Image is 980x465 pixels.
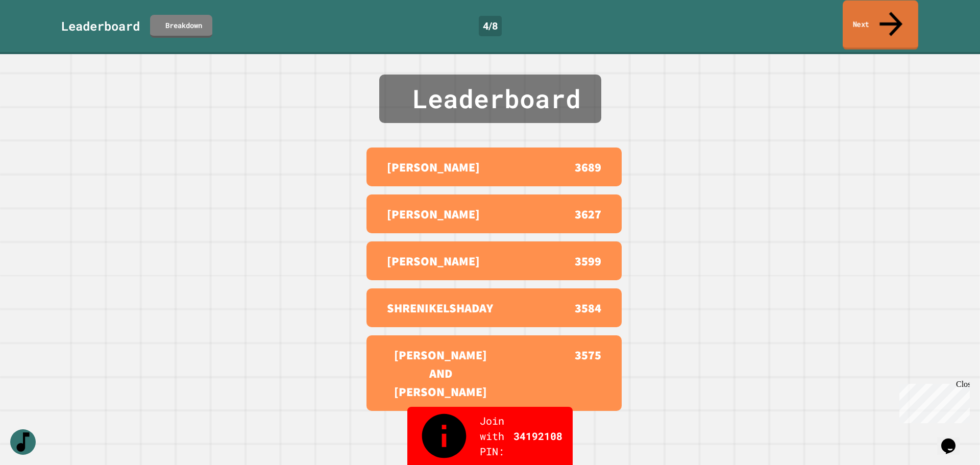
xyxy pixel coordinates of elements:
[387,346,494,401] p: [PERSON_NAME] AND [PERSON_NAME]
[937,424,970,455] iframe: chat widget
[513,428,562,444] span: 34192108
[407,407,573,465] div: Join with PIN:
[387,299,493,317] p: SHRENIKELSHADAY
[575,299,601,317] p: 3584
[575,252,601,270] p: 3599
[150,15,212,38] a: Breakdown
[479,16,502,36] div: 4 / 8
[379,75,601,123] div: Leaderboard
[387,252,480,270] p: [PERSON_NAME]
[575,158,601,176] p: 3689
[387,205,480,223] p: [PERSON_NAME]
[387,158,480,176] p: [PERSON_NAME]
[843,1,918,50] a: Next
[61,17,140,35] div: Leaderboard
[895,380,970,423] iframe: chat widget
[575,205,601,223] p: 3627
[575,346,601,401] p: 3575
[4,4,70,65] div: Chat with us now!Close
